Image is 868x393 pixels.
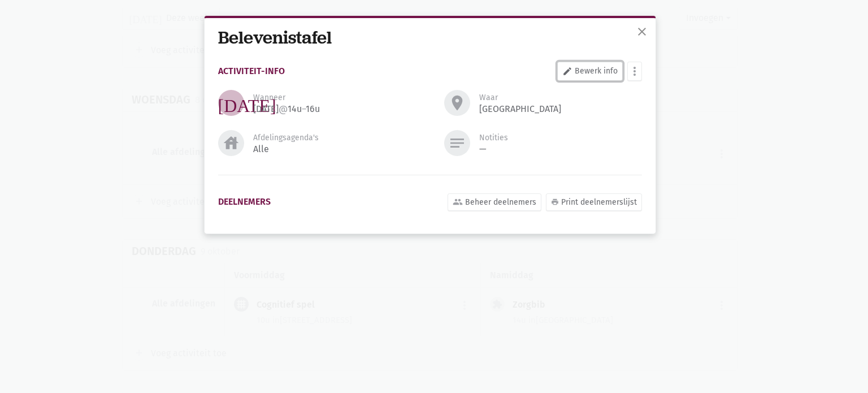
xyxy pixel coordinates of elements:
[448,193,541,211] a: Beheer deelnemers
[635,25,649,38] span: close
[218,67,285,75] div: Activiteit-info
[448,134,466,152] i: notes
[546,193,642,211] a: Print deelnemerslijst
[479,92,498,103] div: Waar
[479,132,508,144] div: Notities
[479,103,561,115] div: [GEOGRAPHIC_DATA]
[279,103,288,114] span: @
[218,94,276,112] i: [DATE]
[453,197,463,207] i: group
[302,103,306,114] span: –
[253,92,285,103] div: Wanneer
[222,134,240,152] i: house
[253,103,320,115] div: [DATE] 14u 16u
[631,20,653,45] button: sluiten
[557,62,623,81] a: Bewerk info
[448,94,466,112] i: room
[253,132,319,144] div: Afdelingsagenda's
[479,144,487,155] div: —
[218,197,271,206] div: deelnemers
[253,144,269,155] div: Alle
[218,25,332,49] a: Belevenistafel
[551,198,559,206] i: print
[562,66,572,76] i: edit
